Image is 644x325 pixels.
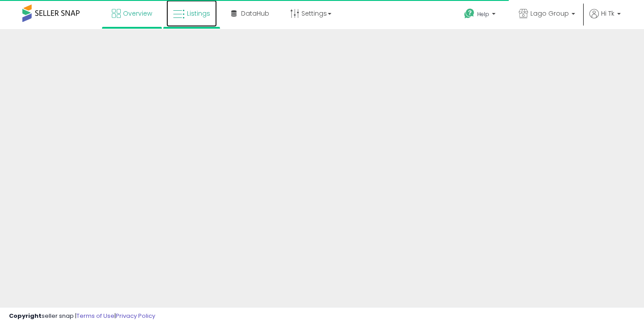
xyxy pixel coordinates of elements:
[464,8,475,19] i: Get Help
[9,312,42,320] strong: Copyright
[530,9,569,18] span: Lago Group
[116,312,155,320] a: Privacy Policy
[589,9,621,29] a: Hi Tk
[477,10,489,18] span: Help
[9,312,155,321] div: seller snap | |
[76,312,114,320] a: Terms of Use
[601,9,614,18] span: Hi Tk
[241,9,269,18] span: DataHub
[187,9,210,18] span: Listings
[123,9,152,18] span: Overview
[457,1,504,29] a: Help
